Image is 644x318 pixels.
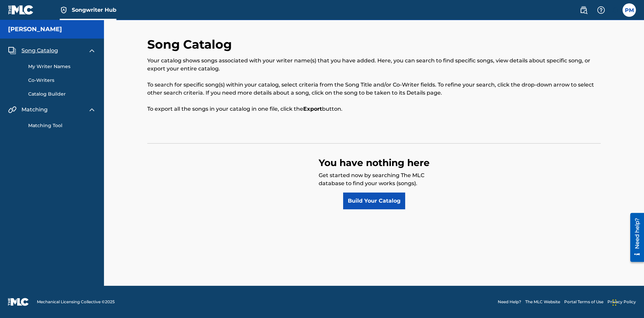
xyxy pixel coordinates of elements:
div: Notifications [612,7,619,13]
a: Build Your Catalog [343,193,405,209]
a: Need Help? [498,299,521,305]
img: expand [88,47,96,55]
img: logo [8,298,29,306]
a: Catalog Builder [28,91,96,98]
p: Your catalog shows songs associated with your writer name(s) that you have added. Here, you can s... [147,57,601,73]
img: Song Catalog [8,47,16,55]
span: Matching [21,106,48,114]
iframe: Resource Center [625,210,644,265]
div: Help [594,3,608,17]
img: Matching [8,106,16,114]
a: My Writer Names [28,63,96,70]
span: Mechanical Licensing Collective © 2025 [37,299,115,305]
a: Public Search [577,3,590,17]
iframe: Chat Widget [610,286,644,318]
div: Drag [612,293,616,313]
img: help [597,6,605,14]
span: Song Catalog [21,47,58,55]
a: Song CatalogSong Catalog [8,47,58,55]
p: Get started now by searching The MLC database to find your works (songs). [319,171,429,193]
strong: You have nothing here [319,157,430,168]
h2: Song Catalog [147,37,235,52]
p: To search for specific song(s) within your catalog, select criteria from the Song Title and/or Co... [147,81,601,97]
a: Privacy Policy [607,299,636,305]
img: expand [88,106,96,114]
a: The MLC Website [525,299,560,305]
img: Top Rightsholder [60,6,68,14]
p: To export all the songs in your catalog in one file, click the button. [147,105,601,113]
img: MLC Logo [8,5,34,15]
span: Songwriter Hub [72,6,116,14]
strong: Export [303,106,322,112]
div: User Menu [623,3,636,17]
img: search [580,6,588,14]
a: Portal Terms of Use [564,299,603,305]
a: Co-Writers [28,77,96,84]
a: Matching Tool [28,122,96,129]
h5: Katie Singer [8,25,62,33]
